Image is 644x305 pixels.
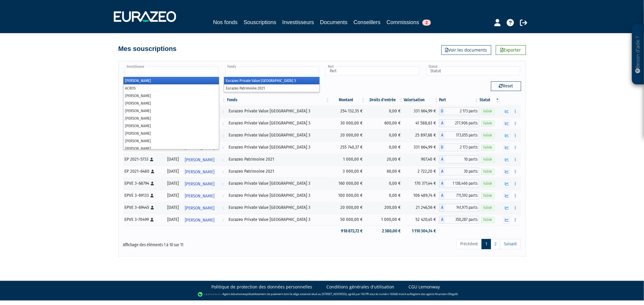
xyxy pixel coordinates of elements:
a: [PERSON_NAME] [182,190,226,202]
span: Valide [481,121,495,126]
td: 20 000,00 € [330,129,366,141]
td: 170 371,44 € [404,178,439,190]
span: 2 173 parts [445,143,479,151]
i: [Français] Personne physique [150,158,154,161]
i: Voir l'investisseur [222,203,224,214]
span: [PERSON_NAME] [185,166,214,178]
div: [DATE] [165,192,180,199]
td: 2 380,00 € [366,226,404,236]
span: Valide [481,169,495,175]
span: A [439,204,445,212]
td: 600,00 € [366,117,404,129]
span: Valide [481,217,495,223]
td: 1 000,00 € [330,153,366,165]
span: Valide [481,193,495,199]
div: EPVE 3-69133 [125,192,162,199]
i: Voir l'investisseur [222,215,224,226]
td: 106 489,74 € [404,190,439,202]
div: D - Eurazeo Private Value Europe 3 [439,107,479,115]
div: Eurazeo Private Value [GEOGRAPHIC_DATA] 3 [229,204,328,211]
i: Voir l'investisseur [222,130,224,141]
a: 2 [491,239,500,249]
li: [PERSON_NAME] [123,115,219,122]
th: Valorisation: activer pour trier la colonne par ordre croissant [404,95,439,105]
div: [DATE] [165,204,180,211]
th: Statut : activer pour trier la colonne par ordre d&eacute;croissant [479,95,500,105]
a: Documents [320,18,348,27]
div: Eurazeo Private Value [GEOGRAPHIC_DATA] 3 [229,180,328,187]
div: A - Eurazeo Private Value Europe 3 [439,180,479,187]
span: 30 parts [445,168,479,175]
td: 2 722,20 € [404,165,439,178]
td: 255 740,37 € [330,141,366,153]
th: Part: activer pour trier la colonne par ordre croissant [439,95,479,105]
i: Voir l'investisseur [222,106,224,117]
a: CGU Lemonway [409,284,440,290]
td: 3 000,00 € [330,165,366,178]
td: 21 246,56 € [404,202,439,214]
div: EPVE 3-70499 [125,216,162,223]
li: [PERSON_NAME] [123,99,219,107]
span: 350,287 parts [445,216,479,224]
td: 20 000,00 € [330,202,366,214]
div: A - Eurazeo Private Value Europe 3 [439,131,479,139]
a: Conditions générales d'utilisation [327,284,395,290]
i: [Français] Personne physique [151,218,154,222]
td: 25 897,68 € [404,129,439,141]
li: [PERSON_NAME] [123,130,219,137]
span: A [439,216,445,224]
span: D [439,107,445,115]
td: 200,00 € [366,202,404,214]
div: EPVE 3-69445 [125,204,162,211]
div: A - Eurazeo Private Value Europe 3 [439,204,479,212]
th: Fonds: activer pour trier la colonne par ordre croissant [226,95,330,105]
div: Eurazeo Private Value [GEOGRAPHIC_DATA] 3 [229,144,328,150]
td: 20,00 € [366,153,404,165]
td: 100 000,00 € [330,190,366,202]
td: 0,00 € [366,141,404,153]
a: Lemonway [234,292,248,296]
div: - Agent de (établissement de paiement dont le siège social est situé au [STREET_ADDRESS], agréé p... [6,291,638,297]
span: A [439,180,445,187]
td: 30 000,00 € [330,117,366,129]
td: 907,40 € [404,153,439,165]
span: A [439,168,445,175]
span: [PERSON_NAME] [185,154,214,165]
div: [DATE] [165,168,180,175]
td: 0,00 € [366,190,404,202]
div: A - Eurazeo Patrimoine 2021 [439,168,479,175]
i: Voir l'investisseur [222,178,224,190]
span: 10 parts [445,156,479,163]
p: Besoin d'aide ? [635,27,642,82]
div: Eurazeo Private Value [GEOGRAPHIC_DATA] 3 [229,192,328,199]
td: 331 664,99 € [404,141,439,153]
i: Voir l'investisseur [222,154,224,165]
span: 277,906 parts [445,119,479,127]
li: [PERSON_NAME] [123,92,219,99]
div: EP 2021-5733 [125,156,162,162]
div: Eurazeo Private Value [GEOGRAPHIC_DATA] 3 [229,216,328,223]
div: Eurazeo Private Value [GEOGRAPHIC_DATA] 3 [229,132,328,138]
i: Voir l'investisseur [222,142,224,153]
div: [DATE] [165,156,180,162]
li: Eurazeo Private Value [GEOGRAPHIC_DATA] 3 [224,77,319,84]
span: [PERSON_NAME] [185,203,214,214]
span: Valide [481,181,495,187]
a: Registre des agents financiers (Regafi) [410,292,458,296]
div: Eurazeo Patrimoine 2021 [229,156,328,162]
a: Nos fonds [213,18,238,27]
img: logo-lemonway.png [198,291,221,297]
li: Eurazeo Patrimoine 2021 [224,84,319,92]
a: [PERSON_NAME] [182,153,226,165]
span: Valide [481,205,495,211]
a: Suivant [500,239,521,249]
td: 254 132,35 € [330,105,366,117]
span: 141,975 parts [445,204,479,212]
div: [DATE] [165,216,180,223]
span: 2 173 parts [445,107,479,115]
div: EPVE 3-68794 [125,180,162,187]
span: Valide [481,145,495,150]
div: A - Eurazeo Private Value Europe 3 [439,216,479,224]
li: [PERSON_NAME] [123,77,219,84]
td: 0,00 € [366,178,404,190]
